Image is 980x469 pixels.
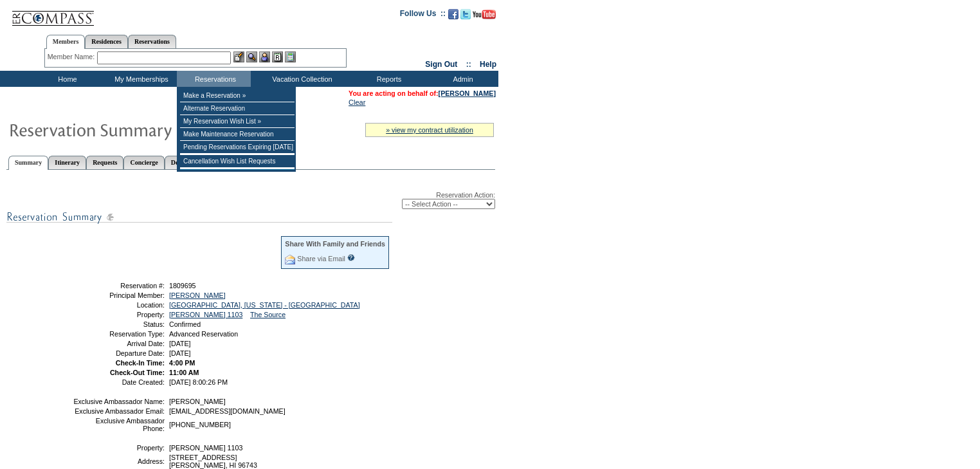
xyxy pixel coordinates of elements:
td: Follow Us :: [400,8,446,23]
td: Arrival Date: [73,340,165,347]
span: 4:00 PM [169,359,195,367]
span: [DATE] [169,349,191,357]
img: Subscribe to our YouTube Channel [473,10,496,19]
td: My Memberships [103,71,177,87]
img: View [246,51,257,62]
a: Summary [8,156,48,170]
td: Departure Date: [73,349,165,357]
a: Itinerary [48,156,86,169]
div: Member Name: [48,51,97,62]
td: Exclusive Ambassador Phone: [73,417,165,432]
span: Advanced Reservation [169,330,238,338]
a: [PERSON_NAME] [169,291,226,299]
td: Home [29,71,103,87]
span: [PHONE_NUMBER] [169,421,231,428]
span: [STREET_ADDRESS] [PERSON_NAME], HI 96743 [169,454,257,469]
a: Requests [86,156,123,169]
a: [PERSON_NAME] [439,89,496,97]
td: Exclusive Ambassador Name: [73,398,165,405]
a: Subscribe to our YouTube Channel [473,13,496,21]
a: [PERSON_NAME] 1103 [169,311,242,318]
span: 11:00 AM [169,369,199,376]
a: [GEOGRAPHIC_DATA], [US_STATE] - [GEOGRAPHIC_DATA] [169,301,360,309]
span: [DATE] 8:00:26 PM [169,378,228,386]
div: Share With Family and Friends [285,240,385,248]
td: Make Maintenance Reservation [180,128,295,141]
a: Help [480,60,496,69]
td: Reservation Type: [73,330,165,338]
a: Follow us on Twitter [460,13,471,21]
span: 1809695 [169,282,196,290]
span: [DATE] [169,340,191,347]
a: Members [46,35,86,49]
img: b_calculator.gif [285,51,296,62]
span: Confirmed [169,320,201,328]
img: Reservations [272,51,283,62]
td: Make a Reservation » [180,89,295,102]
span: [EMAIL_ADDRESS][DOMAIN_NAME] [169,407,286,415]
a: Residences [85,35,128,48]
a: » view my contract utilization [386,126,473,134]
td: Cancellation Wish List Requests [180,155,295,168]
img: b_edit.gif [233,51,244,62]
img: Follow us on Twitter [460,9,471,19]
span: You are acting on behalf of: [349,89,496,97]
img: subTtlResSummary.gif [6,209,392,225]
td: Vacation Collection [251,71,350,87]
span: [PERSON_NAME] [169,398,226,405]
td: Principal Member: [73,291,165,299]
a: Share via Email [297,255,345,262]
img: Become our fan on Facebook [448,9,458,19]
td: Reservations [177,71,251,87]
td: Date Created: [73,378,165,386]
td: Reports [350,71,424,87]
td: Property: [73,311,165,318]
a: Concierge [123,156,164,169]
td: Address: [73,454,165,469]
div: Reservation Action: [6,191,495,209]
td: Reservation #: [73,282,165,290]
td: Status: [73,320,165,328]
td: Alternate Reservation [180,102,295,115]
td: Location: [73,301,165,309]
a: Reservations [128,35,176,48]
img: Impersonate [259,51,270,62]
strong: Check-In Time: [116,359,165,367]
img: Reservaton Summary [8,116,266,142]
td: Pending Reservations Expiring [DATE] [180,141,295,154]
input: What is this? [347,254,355,261]
a: Clear [349,98,365,106]
span: :: [466,60,471,69]
td: Admin [424,71,498,87]
td: Exclusive Ambassador Email: [73,407,165,415]
span: [PERSON_NAME] 1103 [169,444,242,452]
a: Sign Out [425,60,457,69]
td: Property: [73,444,165,452]
a: Become our fan on Facebook [448,13,458,21]
a: Detail [165,156,194,169]
a: The Source [250,311,286,318]
td: My Reservation Wish List » [180,115,295,128]
strong: Check-Out Time: [110,369,165,376]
